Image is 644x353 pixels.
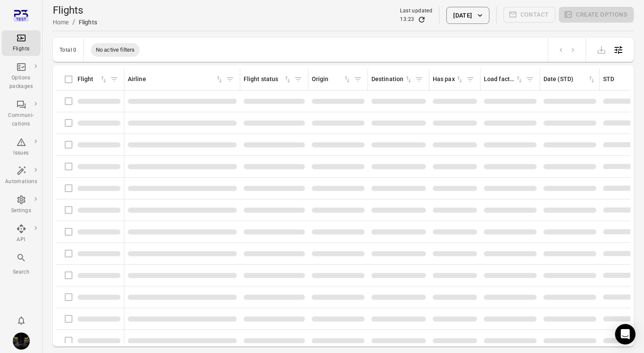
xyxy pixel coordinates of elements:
div: Sort by load factor in ascending order [484,75,523,84]
a: Settings [2,192,40,218]
span: No active filters [91,46,140,54]
div: Settings [5,207,37,215]
span: Please make a selection to create an option package [559,7,634,24]
span: Filter by destination [413,73,425,86]
button: Iris [9,329,33,353]
span: Please make a selection to create communications [503,7,556,24]
h1: Flights [53,3,97,17]
div: Search [5,268,37,277]
span: Filter by airline [224,73,236,86]
a: Automations [2,163,40,189]
span: Filter by origin [351,73,364,86]
div: Total 0 [60,47,77,53]
div: Sort by date (STD) in ascending order [543,75,596,84]
a: Home [53,19,69,26]
div: Sort by flight status in ascending order [244,75,292,84]
div: Sort by airline in ascending order [128,75,224,84]
span: Filter by flight [108,73,121,86]
div: Issues [5,149,37,158]
img: images [13,333,30,350]
div: Flights [5,45,37,53]
span: Please make a selection to export [593,45,610,53]
div: Options packages [5,74,37,91]
div: API [5,236,37,244]
div: Sort by destination in ascending order [371,75,413,84]
a: Options packages [2,59,40,93]
div: Automations [5,178,37,186]
div: Sort by STD in ascending order [603,75,643,84]
div: Flights [79,18,97,26]
div: Communi-cations [5,111,37,128]
span: Filter by load factor [523,73,536,86]
a: API [2,221,40,247]
li: / [72,17,75,27]
div: 13:23 [400,15,414,24]
div: Last updated [400,7,432,15]
button: Open table configuration [610,41,627,58]
button: Notifications [13,312,30,329]
div: Open Intercom Messenger [615,324,635,344]
div: Sort by origin in ascending order [312,75,351,84]
div: Sort by has pax in ascending order [433,75,464,84]
button: Refresh data [417,15,426,24]
button: [DATE] [446,7,489,24]
a: Flights [2,30,40,56]
span: Filter by has pax [464,73,477,86]
div: Sort by flight in ascending order [78,75,108,84]
button: Search [2,250,40,279]
a: Communi-cations [2,97,40,131]
a: Issues [2,134,40,160]
nav: pagination navigation [555,44,579,55]
nav: Breadcrumbs [53,17,97,27]
span: Filter by flight status [292,73,305,86]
